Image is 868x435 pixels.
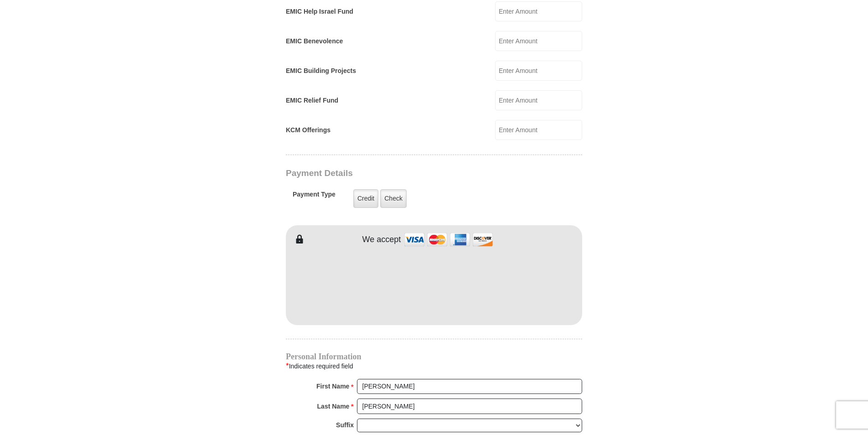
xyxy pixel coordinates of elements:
[286,125,331,135] label: KCM Offerings
[495,31,582,51] input: Enter Amount
[353,189,378,208] label: Credit
[286,7,353,16] label: EMIC Help Israel Fund
[286,36,343,46] label: EMIC Benevolence
[317,400,350,413] strong: Last Name
[495,90,582,110] input: Enter Amount
[293,191,336,203] h5: Payment Type
[495,1,582,21] input: Enter Amount
[403,230,494,249] img: credit cards accepted
[286,353,582,360] h4: Personal Information
[286,360,582,372] div: Indicates required field
[286,96,338,105] label: EMIC Relief Fund
[316,380,349,393] strong: First Name
[362,235,401,245] h4: We accept
[495,61,582,81] input: Enter Amount
[336,419,354,431] strong: Suffix
[286,168,518,179] h3: Payment Details
[286,66,356,76] label: EMIC Building Projects
[380,189,407,208] label: Check
[495,120,582,140] input: Enter Amount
